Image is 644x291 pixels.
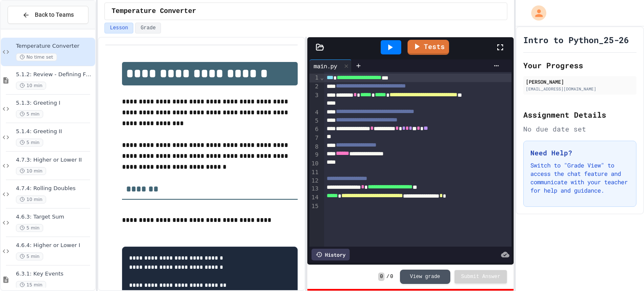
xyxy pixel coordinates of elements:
span: / [386,273,389,280]
div: 12 [309,177,320,185]
span: Temperature Converter [16,43,93,50]
button: Lesson [104,23,133,33]
span: 6.3.1: Key Events [16,270,93,278]
div: 3 [309,91,320,109]
span: 0 [390,273,393,280]
span: 5 min [16,110,43,118]
span: 5 min [16,252,43,260]
div: 10 [309,160,320,168]
span: 5.1.3: Greeting I [16,100,93,107]
div: History [312,249,350,260]
h3: Need Help? [530,148,629,158]
div: 11 [309,168,320,177]
span: 5 min [16,139,43,147]
div: 13 [309,185,320,193]
div: 5 [309,117,320,126]
div: My Account [522,3,548,23]
span: 15 min [16,281,46,289]
span: Submit Answer [461,273,501,280]
span: 4.6.3: Target Sum [16,214,93,221]
div: [PERSON_NAME] [526,78,634,85]
span: 5.1.2: Review - Defining Functions [16,71,93,78]
div: 9 [309,151,320,160]
button: Back to Teams [8,6,88,24]
h2: Assignment Details [523,109,636,121]
span: 10 min [16,167,46,175]
div: 1 [309,74,320,82]
span: 4.6.4: Higher or Lower I [16,242,93,249]
iframe: chat widget [574,221,636,257]
div: No due date set [523,124,636,134]
div: 4 [309,108,320,117]
div: [EMAIL_ADDRESS][DOMAIN_NAME] [526,86,634,92]
div: 7 [309,134,320,143]
span: 0 [378,273,384,281]
span: 5.1.4: Greeting II [16,128,93,135]
a: Tests [408,40,449,55]
span: 4.7.3: Higher or Lower II [16,157,93,164]
h1: Intro to Python_25-26 [523,34,629,46]
div: main.py [309,59,352,72]
div: 6 [309,125,320,134]
span: Temperature Converter [112,6,196,16]
div: 14 [309,193,320,202]
p: Switch to "Grade View" to access the chat feature and communicate with your teacher for help and ... [530,161,629,195]
button: Submit Answer [454,270,507,283]
div: 15 [309,202,320,220]
div: 8 [309,143,320,151]
span: 10 min [16,196,46,203]
span: No time set [16,53,57,61]
span: Fold line [320,74,324,81]
span: 5 min [16,224,43,232]
h2: Your Progress [523,59,636,71]
button: View grade [400,270,450,284]
span: Back to Teams [35,10,74,19]
span: 10 min [16,82,46,90]
div: main.py [309,62,341,70]
div: 2 [309,82,320,91]
button: Grade [135,23,161,33]
span: 4.7.4: Rolling Doubles [16,185,93,192]
iframe: chat widget [609,258,636,283]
